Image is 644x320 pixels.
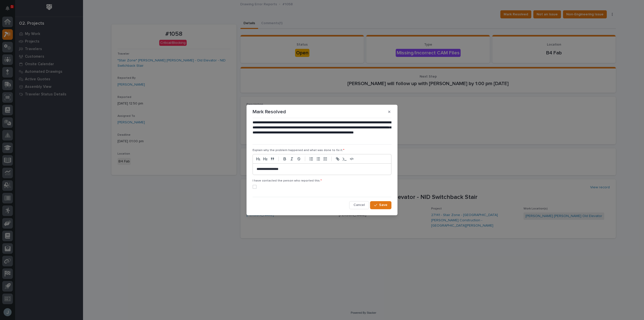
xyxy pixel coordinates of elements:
span: Explain why the problem happened and what was done to fix it. [253,149,344,152]
button: Save [370,201,391,209]
button: Cancel [349,201,369,209]
span: Save [379,203,387,207]
p: Mark Resolved [253,109,286,115]
span: I have contacted the person who reported this. [253,179,322,182]
span: Cancel [353,203,365,207]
